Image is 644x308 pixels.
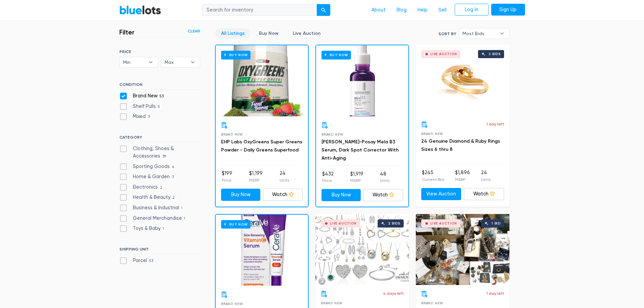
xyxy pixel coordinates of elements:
[146,115,152,120] span: 3
[216,215,308,286] a: Buy Now
[119,173,176,181] label: Home & Garden
[462,28,496,39] span: Most Bids
[321,139,399,161] a: [PERSON_NAME]-Posay Mela B3 Serum, Dark Spot Corrector With Anti-Aging
[119,145,200,160] label: Clothing, Shoes & Accessories
[366,4,391,17] a: About
[492,222,501,225] div: 1 bid
[119,28,135,36] h3: Filter
[438,31,456,37] label: Sort By
[202,4,317,16] input: Search for inventory
[156,104,162,110] span: 5
[119,103,162,110] label: Shelf Pulls
[147,259,156,264] span: 53
[158,185,165,190] span: 2
[186,57,200,67] b: ▾
[416,45,509,116] a: Live Auction 3 bids
[416,214,509,285] a: Live Auction 1 bid
[421,188,461,200] a: View Auction
[488,52,501,56] div: 3 bids
[430,222,457,225] div: Live Auction
[215,28,251,39] a: All Listings
[350,170,363,184] li: $1,919
[430,52,457,56] div: Live Auction
[455,4,488,16] a: Log In
[119,204,185,212] label: Business & Industrial
[119,163,177,170] label: Sporting Goods
[119,247,200,254] h6: SHIPPING UNIT
[119,225,166,232] label: Toys & Baby
[119,257,156,264] label: Parcel
[160,154,168,159] span: 39
[363,189,403,201] a: Watch
[119,194,177,201] label: Health & Beauty
[221,189,261,201] a: Buy Now
[119,82,200,90] h6: CONDITION
[421,138,500,152] a: 24 Genuine Diamond & Ruby Rings Sizes 6 thru 8
[119,49,200,54] h6: PRICE
[170,174,176,180] span: 3
[464,188,504,200] a: Watch
[179,206,185,211] span: 1
[221,220,251,229] h6: Buy Now
[123,57,145,67] span: Min
[481,176,491,183] p: Units
[421,132,443,136] span: Brand New
[421,301,443,305] span: Brand New
[380,177,389,184] p: Units
[119,135,200,142] h6: CATEGORY
[433,4,452,17] a: Sell
[119,92,166,100] label: Brand New
[221,133,243,136] span: Brand New
[119,5,161,15] a: BlueLots
[321,133,343,136] span: Brand New
[170,195,177,201] span: 2
[216,45,308,116] a: Buy Now
[383,290,404,297] p: 4 days left
[321,51,351,59] h6: Buy Now
[495,28,509,39] b: ▾
[182,216,188,221] span: 1
[491,4,525,16] a: Sign Up
[249,177,263,183] p: MSRP
[119,113,152,120] label: Mixed
[321,189,361,201] a: Buy Now
[422,169,444,183] li: $245
[161,227,166,232] span: 1
[481,169,491,183] li: 24
[321,301,343,305] span: Brand New
[119,215,188,222] label: General Merchandise
[222,177,232,183] p: Price
[170,164,177,170] span: 4
[391,4,412,17] a: Blog
[221,302,243,306] span: Brand New
[388,222,400,225] div: 2 bids
[455,176,470,183] p: MSRP
[280,170,289,183] li: 24
[316,45,408,116] a: Buy Now
[222,170,232,183] li: $199
[280,177,289,183] p: Units
[422,176,444,183] p: Current Bid
[221,139,302,153] a: EHP Labs OxyGreens Super Greens Powder - Daily Greens Superfood
[253,28,284,39] a: Buy Now
[455,169,470,183] li: $1,896
[315,214,409,285] a: Live Auction 2 bids
[144,57,158,67] b: ▾
[263,189,303,201] a: Watch
[119,184,165,191] label: Electronics
[322,170,334,184] li: $432
[221,51,251,59] h6: Buy Now
[486,121,504,127] p: 1 day left
[412,4,433,17] a: Help
[165,57,187,67] span: Max
[486,290,504,297] p: 1 day left
[188,28,200,34] a: Clear
[249,170,263,183] li: $1,199
[287,28,326,39] a: Live Auction
[322,177,334,184] p: Price
[380,170,389,184] li: 48
[158,94,166,99] span: 53
[350,177,363,184] p: MSRP
[330,222,357,225] div: Live Auction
